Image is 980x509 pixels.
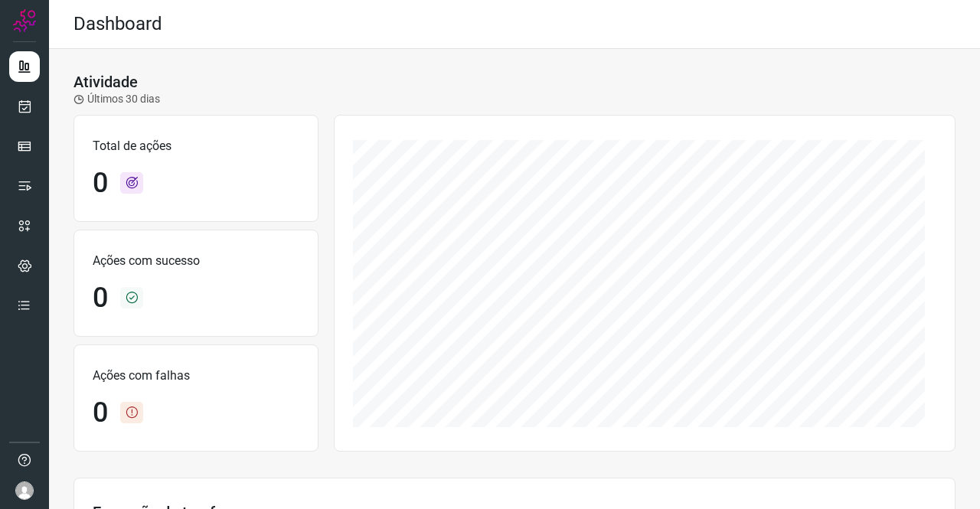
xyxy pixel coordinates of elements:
h3: Atividade [73,73,138,91]
img: Logo [13,9,36,32]
p: Últimos 30 dias [73,91,160,107]
p: Ações com sucesso [93,252,299,270]
h1: 0 [93,167,108,200]
h1: 0 [93,396,108,429]
h2: Dashboard [73,13,162,35]
img: avatar-user-boy.jpg [15,481,34,500]
h1: 0 [93,282,108,315]
p: Total de ações [93,137,299,155]
p: Ações com falhas [93,367,299,385]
